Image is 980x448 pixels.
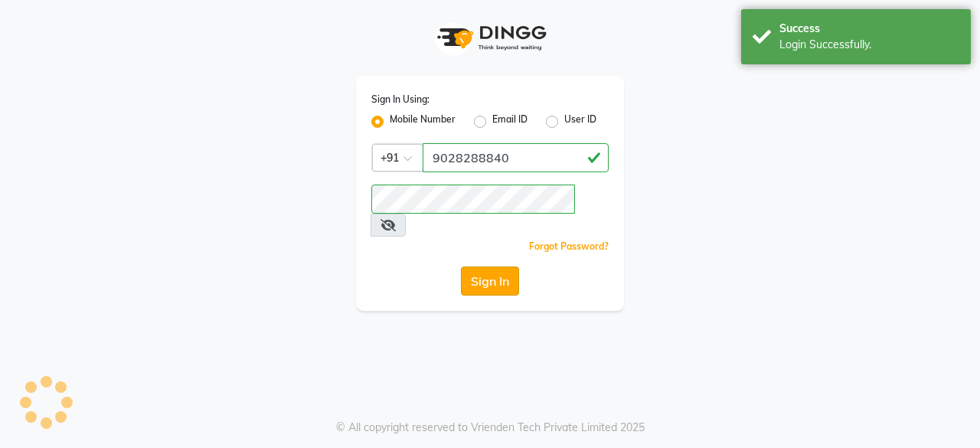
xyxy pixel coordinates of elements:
button: Sign In [461,267,519,296]
label: Mobile Number [390,113,456,131]
input: Username [423,143,609,172]
div: Login Successfully. [779,37,959,53]
label: User ID [564,113,596,131]
label: Sign In Using: [371,93,430,106]
div: Success [779,21,959,37]
img: logo1.svg [429,15,551,60]
label: Email ID [492,113,528,131]
input: Username [371,185,575,214]
a: Forgot Password? [529,240,609,252]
